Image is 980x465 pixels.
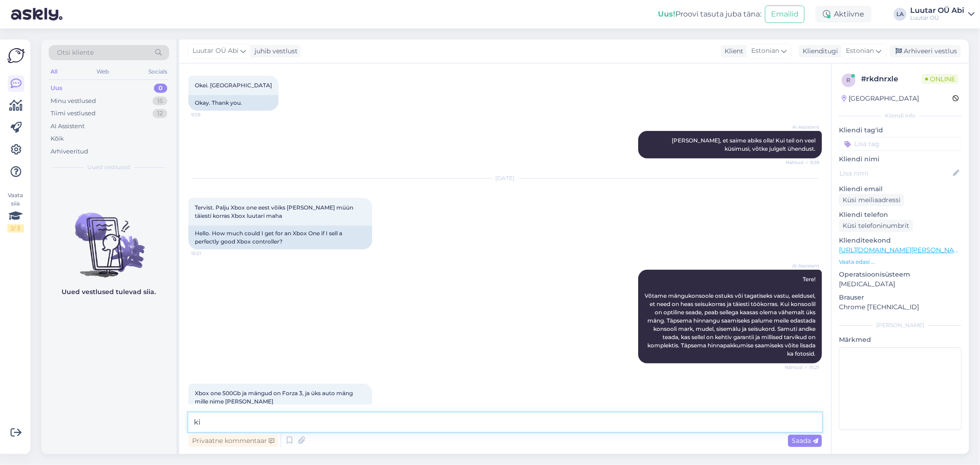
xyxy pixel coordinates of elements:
div: [PERSON_NAME] [839,321,962,329]
div: 0 [154,84,167,93]
p: [MEDICAL_DATA] [839,279,962,289]
div: Klient [721,46,743,56]
span: Luutar OÜ Abi [193,46,238,56]
div: Kliendi info [839,112,962,120]
div: Aktiivne [816,6,872,23]
span: Online [922,74,959,84]
p: Kliendi tag'id [839,125,962,135]
span: Tervist. Palju Xbox one eest võiks [PERSON_NAME] müün täiesti korras Xbox luutari maha [195,204,355,219]
p: Klienditeekond [839,236,962,245]
p: Kliendi nimi [839,154,962,164]
span: Xbox one 500Gb ja mängud on Forza 3, ja üks auto mäng mille nime [PERSON_NAME] [195,390,354,405]
p: Brauser [839,293,962,302]
span: Nähtud ✓ 15:21 [785,364,819,371]
div: Luutar OÜ [910,14,964,22]
div: Küsi telefoninumbrit [839,220,913,232]
div: [DATE] [188,174,822,182]
p: Uued vestlused tulevad siia. [62,287,156,297]
div: 15 [153,96,167,106]
div: Web [95,66,111,78]
div: juhib vestlust [251,46,298,56]
span: [PERSON_NAME], et saime abiks olla! Kui teil on veel küsimusi, võtke julgelt ühendust. [672,137,817,152]
span: Saada [792,437,818,445]
div: LA [894,8,906,21]
input: Lisa tag [839,137,962,151]
div: All [49,66,59,78]
div: 2 / 3 [7,224,24,232]
span: Nähtud ✓ 9:28 [785,159,819,166]
div: Socials [147,66,169,78]
input: Lisa nimi [839,168,951,178]
a: [URL][DOMAIN_NAME][PERSON_NAME] [839,246,966,254]
span: Estonian [751,46,779,56]
span: r [847,77,851,84]
p: Operatsioonisüsteem [839,270,962,279]
div: Luutar OÜ Abi [910,7,964,14]
div: Vaata siia [7,191,24,232]
button: Emailid [765,6,804,23]
span: Okei. [GEOGRAPHIC_DATA] [195,82,272,89]
span: Estonian [846,46,874,56]
a: Luutar OÜ AbiLuutar OÜ [910,7,974,22]
span: AI Assistent [785,262,819,269]
div: AI Assistent [51,122,85,131]
div: Uus [51,84,62,93]
div: Tiimi vestlused [51,109,96,118]
div: Kõik [51,134,64,143]
div: Küsi meiliaadressi [839,194,904,206]
span: AI Assistent [785,124,819,130]
div: Klienditugi [799,46,838,56]
p: Kliendi telefon [839,210,962,220]
div: Arhiveeritud [51,147,88,156]
span: Otsi kliente [57,48,94,57]
textarea: kirjuta [188,413,822,432]
span: 15:21 [191,250,226,257]
img: Askly Logo [7,47,25,64]
img: No chats [41,196,176,279]
p: Kliendi email [839,184,962,194]
div: Okay. Thank you. [188,95,278,111]
span: 9:28 [191,111,226,118]
div: Arhiveeri vestlus [890,45,961,57]
div: 12 [153,109,167,118]
p: Vaata edasi ... [839,258,962,266]
span: Uued vestlused [88,163,130,171]
div: Hello. How much could I get for an Xbox One if I sell a perfectly good Xbox controller? [188,226,372,250]
p: Chrome [TECHNICAL_ID] [839,302,962,312]
div: Proovi tasuta juba täna: [658,9,761,20]
p: Märkmed [839,335,962,345]
div: Privaatne kommentaar [188,435,278,447]
div: Minu vestlused [51,96,96,106]
b: Uus! [658,10,675,18]
div: # rkdnrxle [861,74,922,85]
div: [GEOGRAPHIC_DATA] [842,94,919,103]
